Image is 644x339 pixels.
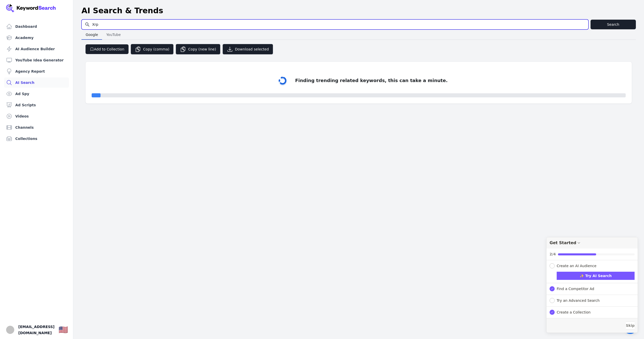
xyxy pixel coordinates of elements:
[4,111,69,121] a: Videos
[82,20,588,29] input: Search
[6,4,56,12] img: Your Company
[104,31,123,38] span: YouTube
[295,77,448,84] div: Finding trending related keywords, this can take a minute.
[557,272,635,280] button: ✨ Try AI Search
[4,55,69,65] a: YouTube Idea Generator
[626,323,635,328] span: Skip
[557,286,594,292] div: Find a Competitor Ad
[222,44,273,55] button: Download selected
[4,77,69,88] a: AI Search
[550,240,576,245] div: Get Started
[86,44,129,54] button: Add to Collection
[59,325,68,335] button: 🇺🇸
[550,252,556,257] div: 2/4
[557,310,591,315] div: Create a Collection
[547,237,638,260] button: Collapse Checklist
[4,122,69,133] a: Channels
[176,44,220,55] button: Copy (new line)
[547,283,638,295] button: Expand Checklist
[546,237,638,333] div: Get Started
[6,326,14,334] img: Артем Лахтарина
[131,44,174,55] button: Copy (comma)
[4,66,69,76] a: Agency Report
[4,33,69,43] a: Academy
[83,31,100,38] span: Google
[580,273,612,279] span: ✨ Try AI Search
[547,260,638,269] button: Collapse Checklist
[18,324,54,336] span: [EMAIL_ADDRESS][DOMAIN_NAME]
[6,326,14,334] button: Open user button
[557,298,600,303] div: Try an Advanced Search
[4,21,69,32] a: Dashboard
[4,44,69,54] a: AI Audience Builder
[4,100,69,110] a: Ad Scripts
[59,325,68,334] div: 🇺🇸
[547,237,638,249] div: Drag to move checklist
[547,295,638,306] button: Expand Checklist
[4,134,69,144] a: Collections
[557,263,596,269] div: Create an AI Audience
[626,321,635,330] button: Skip
[4,89,69,99] a: Ad Spy
[547,307,638,318] button: Expand Checklist
[81,6,163,15] h1: AI Search & Trends
[591,20,636,29] button: Search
